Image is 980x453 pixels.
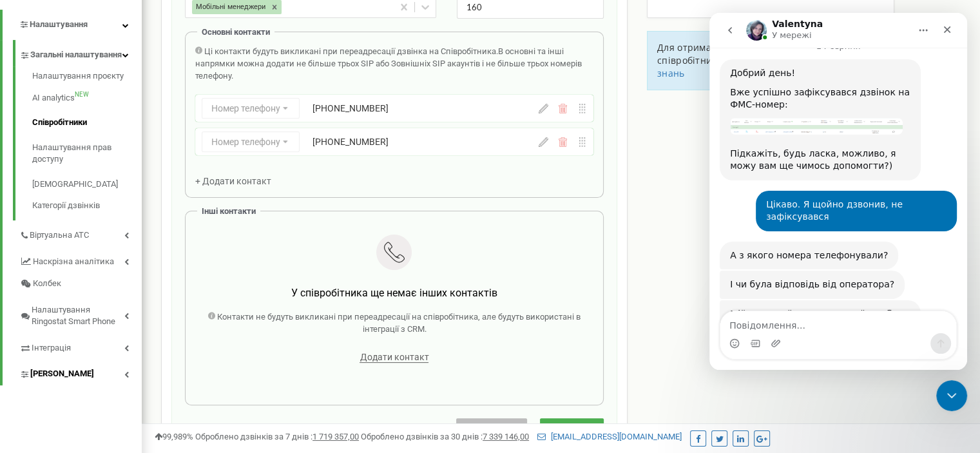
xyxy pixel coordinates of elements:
[195,432,359,441] span: Оброблено дзвінків за 7 днів :
[657,54,858,79] a: бази знань
[155,432,193,441] span: 99,989%
[202,206,256,216] span: Інші контакти
[291,287,497,299] span: У співробітника ще немає інших контактів
[195,46,582,80] span: В основні та інші напрямки можна додати не більше трьох SIP або Зовнішніх SIP акаунтів і не більш...
[3,10,142,40] a: Налаштування
[30,229,89,242] span: Віртуальна АТС
[361,432,529,441] span: Оброблено дзвінків за 30 днів :
[30,49,122,61] span: Загальні налаштування
[709,13,967,370] iframe: Intercom live chat
[33,278,61,290] span: Колбек
[312,432,359,441] u: 1 719 357,00
[360,352,428,363] span: Додати контакт
[32,86,142,111] a: AI analyticsNEW
[312,135,509,148] div: [PHONE_NUMBER]
[32,70,142,86] a: Налаштування проєкту
[936,380,967,411] iframe: Intercom live chat
[483,432,529,441] u: 7 339 146,00
[32,135,142,172] a: Налаштування прав доступу
[32,197,142,212] a: Категорії дзвінків
[30,368,94,380] span: [PERSON_NAME]
[19,295,142,333] a: Налаштування Ringostat Smart Phone
[312,102,509,115] div: [PHONE_NUMBER]
[32,110,142,135] a: Співробітники
[19,247,142,273] a: Наскрізна аналітика
[195,95,593,122] div: Номер телефону[PHONE_NUMBER]
[202,27,270,37] span: Основні контакти
[19,273,142,295] a: Колбек
[195,128,593,155] div: Номер телефону[PHONE_NUMBER]
[217,312,581,334] span: Контакти не будуть викликані при переадресації на співробітника, але будуть використані в інтегра...
[32,172,142,197] a: [DEMOGRAPHIC_DATA]
[32,342,71,354] span: Інтеграція
[33,256,114,268] span: Наскрізна аналітика
[30,19,88,29] span: Налаштування
[540,418,604,438] button: Зберегти
[657,41,840,66] span: Для отримання інструкції з управління співробітниками проєкту перейдіть до
[19,40,142,66] a: Загальні налаштування
[195,176,271,186] span: + Додати контакт
[19,333,142,360] a: Інтеграція
[204,46,498,56] span: Ці контакти будуть викликані при переадресації дзвінка на Співробітника.
[32,304,124,328] span: Налаштування Ringostat Smart Phone
[19,220,142,247] a: Віртуальна АТС
[19,359,142,385] a: [PERSON_NAME]
[456,418,527,438] button: Скасувати
[537,432,682,441] a: [EMAIL_ADDRESS][DOMAIN_NAME]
